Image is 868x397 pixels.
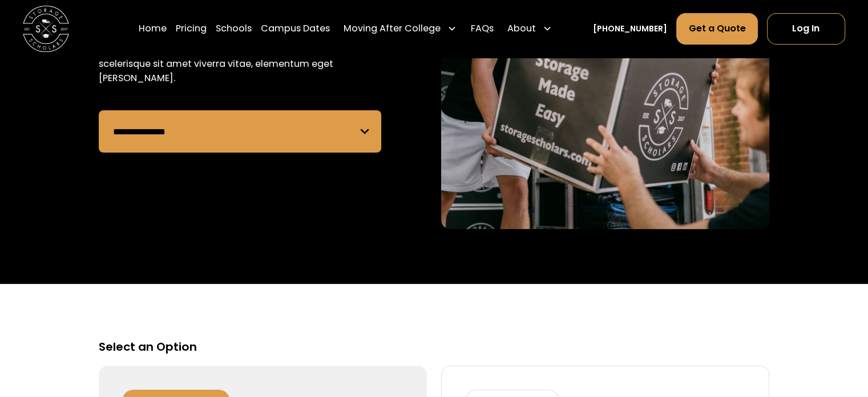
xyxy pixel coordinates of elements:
img: Storage Scholars main logo [23,6,69,52]
a: home [23,6,69,52]
a: Get a Quote [676,13,757,44]
a: FAQs [470,13,493,45]
form: Remind Form [99,110,381,153]
a: Log In [767,13,845,44]
a: Campus Dates [261,13,330,45]
a: Schools [216,13,252,45]
a: Pricing [176,13,207,45]
h5: Select an Option [99,339,769,354]
div: About [507,22,536,35]
a: [PHONE_NUMBER] [593,23,667,35]
div: Moving After College [339,13,461,45]
a: Home [139,13,167,45]
div: About [503,13,556,45]
div: Moving After College [344,22,441,35]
